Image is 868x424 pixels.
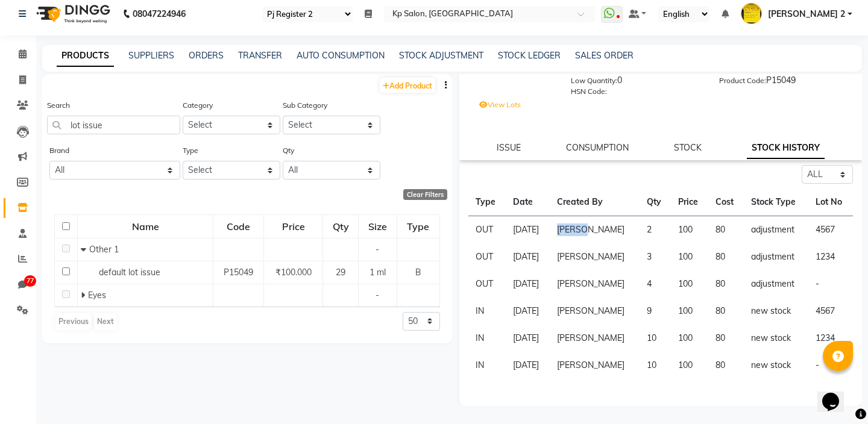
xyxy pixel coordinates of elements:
a: CONSUMPTION [566,142,629,153]
td: [PERSON_NAME] [550,298,639,325]
a: ISSUE [497,142,521,153]
td: 4567 [808,298,853,325]
a: STOCK [674,142,702,153]
td: new stock [744,352,808,379]
td: adjustment [744,270,808,298]
label: HSN Code: [571,86,607,97]
span: Other 1 [89,244,119,255]
td: 2 [640,216,671,244]
th: Type [468,189,506,216]
a: AUTO CONSUMPTION [297,50,385,61]
td: IN [468,325,506,352]
div: Code [214,216,263,237]
a: STOCK HISTORY [747,137,825,159]
td: OUT [468,243,506,270]
a: SUPPLIERS [128,50,174,61]
th: Created By [550,189,639,216]
div: Clear Filters [403,189,447,200]
td: 100 [671,352,708,379]
td: 4567 [808,216,853,244]
a: PRODUCTS [57,45,114,67]
td: 9 [640,298,671,325]
td: new stock [744,325,808,352]
td: 80 [708,216,744,244]
label: Search [47,100,70,111]
span: ₹100.000 [275,267,312,278]
div: Size [359,216,396,237]
td: [PERSON_NAME] [550,352,639,379]
td: 4 [640,270,671,298]
td: 100 [671,216,708,244]
div: Type [398,216,439,237]
th: Date [506,189,550,216]
span: Collapse Row [81,244,89,255]
td: 1234 [808,243,853,270]
iframe: chat widget [817,376,856,412]
td: adjustment [744,216,808,244]
td: [PERSON_NAME] [550,325,639,352]
div: Qty [324,216,357,237]
td: OUT [468,216,506,244]
th: Qty [640,189,671,216]
td: OUT [468,270,506,298]
td: [PERSON_NAME] [550,216,639,244]
a: STOCK LEDGER [498,50,561,61]
label: Qty [283,145,294,156]
a: ORDERS [189,50,224,61]
td: 80 [708,270,744,298]
label: View Lots [479,99,521,110]
label: Brand [49,145,69,156]
td: 80 [708,325,744,352]
th: Price [671,189,708,216]
a: SALES ORDER [575,50,634,61]
label: Low Quantity: [571,75,617,86]
td: adjustment [744,243,808,270]
span: P15049 [224,267,253,278]
span: Expand Row [81,290,88,301]
td: 100 [671,325,708,352]
span: 1 ml [370,267,386,278]
span: 77 [24,275,36,287]
label: Category [183,100,213,111]
td: 100 [671,298,708,325]
td: [PERSON_NAME] [550,243,639,270]
td: [DATE] [506,243,550,270]
span: Eyes [88,290,106,301]
th: Cost [708,189,744,216]
a: 77 [4,275,33,295]
th: Stock Type [744,189,808,216]
td: IN [468,298,506,325]
img: Mokal Dhiraj 2 [741,3,762,24]
span: B [415,267,421,278]
td: new stock [744,298,808,325]
div: 0 [571,74,702,91]
div: Price [265,216,322,237]
a: Add Product [380,78,435,93]
td: 10 [640,325,671,352]
td: 1234 [808,325,853,352]
td: 10 [640,352,671,379]
span: - [376,290,379,301]
span: - [376,244,379,255]
label: Product Code: [719,75,766,86]
span: 29 [336,267,345,278]
td: [DATE] [506,298,550,325]
td: [DATE] [506,270,550,298]
label: Sub Category [283,100,327,111]
div: P15049 [719,74,850,91]
label: Type [183,145,198,156]
td: [DATE] [506,352,550,379]
td: [PERSON_NAME] [550,270,639,298]
td: 100 [671,270,708,298]
td: 80 [708,243,744,270]
td: [DATE] [506,325,550,352]
a: STOCK ADJUSTMENT [399,50,483,61]
td: [DATE] [506,216,550,244]
td: - [808,352,853,379]
td: - [808,270,853,298]
th: Lot No [808,189,853,216]
span: [PERSON_NAME] 2 [768,8,845,20]
td: 80 [708,298,744,325]
td: 80 [708,352,744,379]
input: Search by product name or code [47,116,180,134]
